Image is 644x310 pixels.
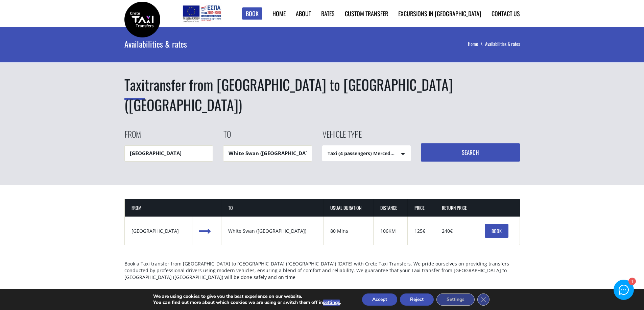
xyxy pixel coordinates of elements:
[223,145,312,161] input: Drop-off location
[492,9,520,18] a: Contact us
[125,199,193,217] th: FROM
[468,40,485,47] a: Home
[485,224,508,238] a: BOOK
[330,228,366,234] div: 80 Mins
[124,2,160,37] img: Crete Taxi Transfers | Taxi transfer from Heraklion airport to White Swan (Rethymnon city) | Cret...
[485,40,520,47] li: Availabilities & rates
[153,300,341,306] p: You can find out more about which cookies we are using or switch them off in .
[322,128,362,145] label: Vehicle type
[380,228,401,234] div: 106KM
[153,293,341,300] p: We are using cookies to give you the best experience on our website.
[321,9,335,18] a: Rates
[124,128,141,145] label: From
[124,27,340,61] div: Availabilities & rates
[223,128,231,145] label: To
[345,9,388,18] a: Custom Transfer
[221,199,324,217] th: TO
[408,199,435,217] th: PRICE
[421,143,520,162] button: Search
[296,9,311,18] a: About
[477,293,490,306] button: Close GDPR Cookie Banner
[442,228,471,234] div: 240€
[398,9,481,18] a: Excursions in [GEOGRAPHIC_DATA]
[435,199,478,217] th: RETURN PRICE
[272,9,286,18] a: Home
[124,260,520,286] p: Book a Taxi transfer from [GEOGRAPHIC_DATA] to [GEOGRAPHIC_DATA] ([GEOGRAPHIC_DATA]) [DATE] with ...
[124,145,213,161] input: Pickup location
[124,15,160,22] a: Crete Taxi Transfers | Taxi transfer from Heraklion airport to White Swan (Rethymnon city) | Cret...
[228,228,316,234] div: White Swan ([GEOGRAPHIC_DATA])
[242,7,262,20] a: Book
[400,293,434,306] button: Reject
[124,75,520,115] h1: transfer from [GEOGRAPHIC_DATA] to [GEOGRAPHIC_DATA] ([GEOGRAPHIC_DATA])
[132,228,186,234] div: [GEOGRAPHIC_DATA]
[628,278,636,285] div: 1
[414,228,428,234] div: 125€
[324,199,374,217] th: USUAL DURATION
[436,293,475,306] button: Settings
[323,146,411,162] span: Taxi (4 passengers) Mercedes E Class
[362,293,397,306] button: Accept
[124,74,145,100] span: Taxi
[182,3,222,24] img: e-bannersEUERDF180X90.jpg
[323,300,340,306] button: settings
[374,199,408,217] th: DISTANCE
